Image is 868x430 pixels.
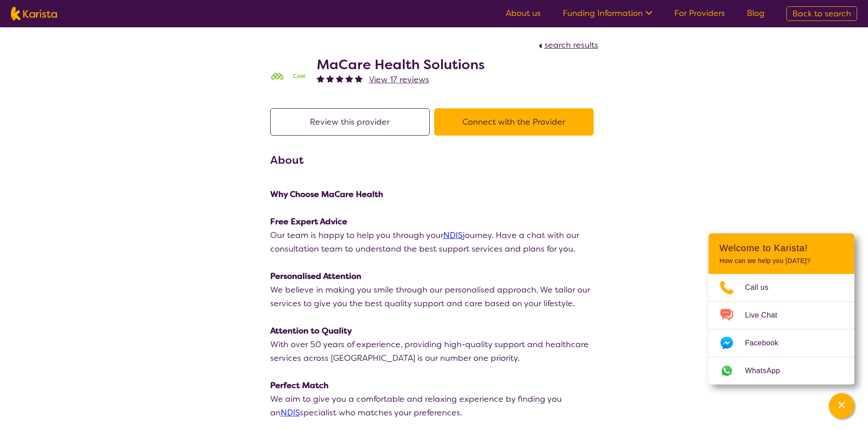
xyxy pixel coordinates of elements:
span: View 17 reviews [369,74,429,85]
strong: Why Choose MaCare Health [270,189,383,200]
h2: Welcome to Karista! [719,243,843,253]
a: Web link opens in a new tab. [709,357,854,384]
strong: Free Expert Advice [270,216,347,227]
a: NDIS [443,230,462,241]
strong: Personalised Attention [270,271,361,282]
a: NDIS [281,407,300,418]
img: fullstar [336,75,344,82]
a: Review this provider [270,116,434,127]
a: About us [506,8,541,19]
a: For Providers [674,8,725,19]
ul: Choose channel [709,274,854,384]
button: Review this provider [270,108,430,136]
span: search results [544,40,598,51]
strong: Perfect Match [270,380,329,391]
a: Blog [747,8,765,19]
a: search results [536,40,598,51]
p: How can we help you [DATE]? [719,257,843,265]
img: fullstar [355,75,363,82]
span: Live Chat [745,309,788,322]
span: WhatsApp [745,364,791,378]
p: With over 50 years of experience, providing high-quality support and healthcare services across [... [270,338,598,365]
h2: MaCare Health Solutions [317,56,485,73]
strong: Attention to Quality [270,325,352,336]
p: We believe in making you smile through our personalised approach. We tailor our services to give ... [270,283,598,310]
a: Connect with the Provider [434,116,598,127]
h3: About [270,152,598,168]
span: Facebook [745,336,789,350]
button: Connect with the Provider [434,108,594,136]
a: Funding Information [563,8,652,19]
img: fullstar [317,75,324,82]
img: fullstar [326,75,334,82]
p: Our team is happy to help you through your journey. Have a chat with our consultation team to und... [270,228,598,256]
div: Channel Menu [709,233,854,384]
a: View 17 reviews [369,73,429,86]
img: fullstar [345,75,353,82]
span: Back to search [792,8,851,19]
img: mgttalrdbt23wl6urpfy.png [270,72,307,81]
p: We aim to give you a comfortable and relaxing experience by finding you an specialist who matches... [270,392,598,420]
button: Channel Menu [829,393,854,419]
img: Karista logo [11,7,57,20]
a: Back to search [786,6,857,21]
span: Call us [745,281,780,294]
